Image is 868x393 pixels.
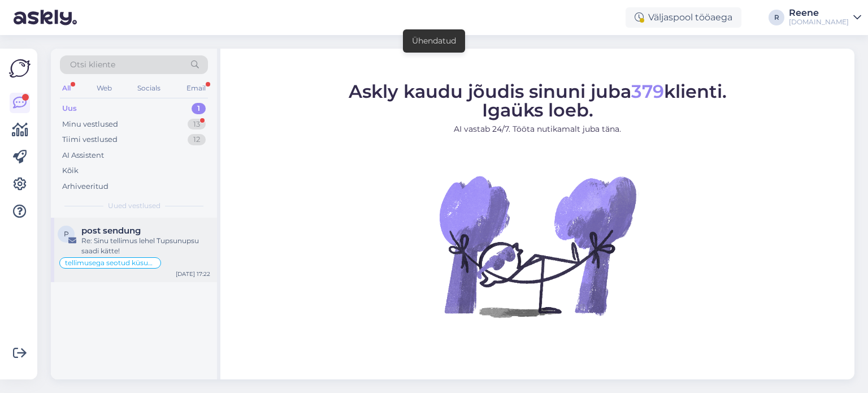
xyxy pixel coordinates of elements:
span: Uued vestlused [108,201,160,211]
div: 1 [192,103,206,114]
span: Otsi kliente [70,59,115,71]
div: R [769,10,784,25]
div: [DOMAIN_NAME] [789,18,849,27]
div: Minu vestlused [62,119,118,130]
div: Uus [62,103,77,114]
div: Email [184,81,208,96]
div: Väljaspool tööaega [626,7,741,28]
img: Askly Logo [9,58,31,79]
div: Tiimi vestlused [62,134,118,145]
div: Re: Sinu tellimus lehel Tupsunupsu saadi kätte! [81,236,210,256]
div: 12 [188,134,206,145]
div: Ühendatud [412,35,456,47]
span: post sendung [81,226,141,236]
p: AI vastab 24/7. Tööta nutikamalt juba täna. [349,123,727,135]
div: Reene [789,8,849,18]
div: AI Assistent [62,150,104,161]
span: 379 [631,80,664,102]
span: Askly kaudu jõudis sinuni juba klienti. Igaüks loeb. [349,80,727,121]
div: Web [94,81,114,96]
div: All [60,81,73,96]
img: No Chat active [436,144,639,348]
a: Reene[DOMAIN_NAME] [789,8,861,27]
div: [DATE] 17:22 [176,270,210,278]
div: 13 [188,119,206,130]
div: Arhiveeritud [62,181,108,192]
div: Kõik [62,165,79,176]
span: tellimusega seotud küsumus [65,260,155,266]
div: Socials [135,81,163,96]
span: p [64,230,69,238]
